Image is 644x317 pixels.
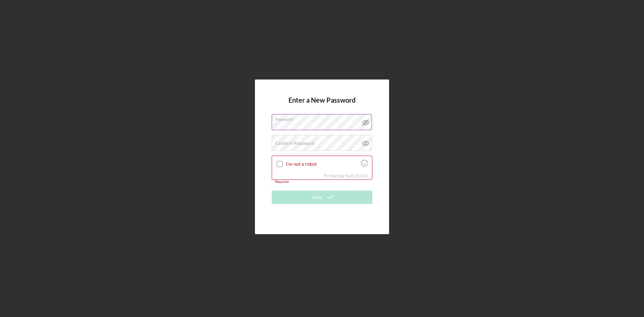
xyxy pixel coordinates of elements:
label: Password [275,114,372,122]
h4: Enter a New Password [288,96,356,114]
div: Protected by [324,173,368,178]
div: Required [272,180,372,184]
div: Save [312,191,322,204]
a: Visit Altcha.org [361,162,368,168]
label: Confirm Password [275,141,314,146]
a: Visit Altcha.org [350,173,368,178]
label: I'm not a robot [286,161,359,167]
button: Save [272,191,372,204]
